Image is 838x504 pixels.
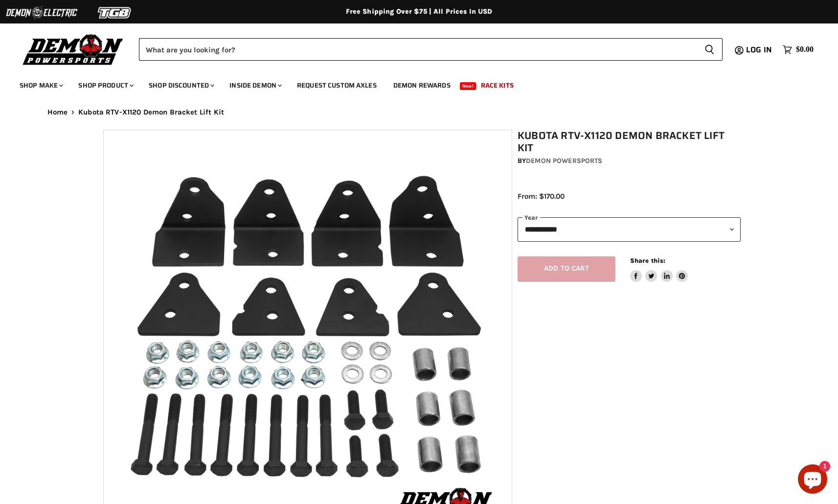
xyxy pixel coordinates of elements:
[47,108,68,116] a: Home
[795,464,830,496] inbox-online-store-chat: Shopify online store chat
[290,75,384,95] a: Request Custom Axles
[460,82,476,90] span: New!
[630,256,688,282] aside: Share this:
[518,130,741,154] h1: Kubota RTV-X1120 Demon Bracket Lift Kit
[28,108,811,116] nav: Breadcrumbs
[746,44,772,56] span: Log in
[78,108,224,116] span: Kubota RTV-X1120 Demon Bracket Lift Kit
[526,157,602,165] a: Demon Powersports
[5,3,78,22] img: Demon Electric Logo 2
[697,38,723,61] button: Search
[518,217,741,241] select: year
[141,75,220,95] a: Shop Discounted
[630,257,665,264] span: Share this:
[28,7,811,16] div: Free Shipping Over $75 | All Prices In USD
[139,38,723,61] form: Product
[78,3,152,22] img: TGB Logo 2
[742,46,778,54] a: Log in
[12,75,69,95] a: Shop Make
[518,192,565,201] span: From: $170.00
[71,75,139,95] a: Shop Product
[12,71,811,95] ul: Main menu
[778,43,818,57] a: $0.00
[474,75,521,95] a: Race Kits
[222,75,288,95] a: Inside Demon
[796,45,814,54] span: $0.00
[518,156,741,166] div: by
[20,32,127,67] img: Demon Powersports
[139,38,697,61] input: Search
[386,75,458,95] a: Demon Rewards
